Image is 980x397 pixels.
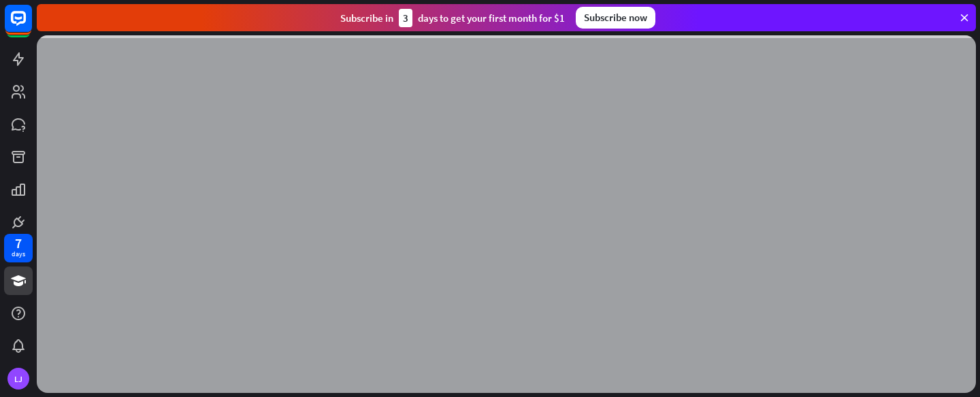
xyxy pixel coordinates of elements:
div: 7 [15,237,22,249]
div: 3 [399,9,412,27]
a: 7 days [4,234,33,262]
div: Subscribe in days to get your first month for $1 [340,9,565,27]
div: Subscribe now [576,7,655,29]
div: LJ [7,368,29,390]
div: days [12,249,25,259]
